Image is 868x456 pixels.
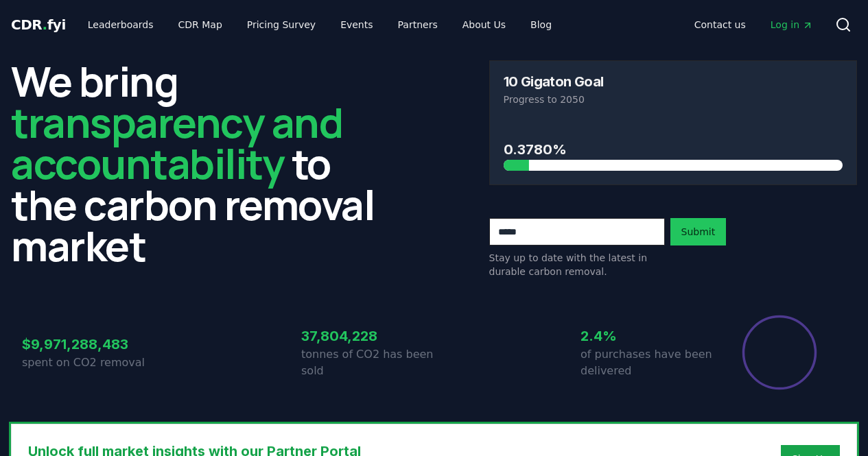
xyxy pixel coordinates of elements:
h3: 37,804,228 [301,326,434,346]
span: transparency and accountability [11,94,342,191]
h3: 0.3780% [504,139,843,160]
h3: $9,971,288,483 [22,334,155,355]
a: Events [329,12,384,37]
p: of purchases have been delivered [580,346,714,379]
p: spent on CO2 removal [22,355,155,371]
a: Log in [760,12,824,37]
div: Percentage of sales delivered [741,314,818,391]
p: Progress to 2050 [504,93,843,106]
span: . [43,16,47,33]
a: Contact us [683,12,757,37]
a: Partners [387,12,449,37]
h2: We bring to the carbon removal market [11,60,379,266]
a: Leaderboards [77,12,165,37]
a: CDR.fyi [11,15,66,34]
h3: 10 Gigaton Goal [504,75,604,88]
a: About Us [451,12,517,37]
p: tonnes of CO2 has been sold [301,346,434,379]
p: Stay up to date with the latest in durable carbon removal. [489,251,665,278]
a: Pricing Survey [236,12,327,37]
button: Submit [670,218,727,245]
span: Log in [771,18,813,32]
nav: Main [77,12,563,37]
a: CDR Map [167,12,233,37]
h3: 2.4% [580,326,714,346]
nav: Main [683,12,824,37]
a: Blog [519,12,563,37]
span: CDR fyi [11,16,66,33]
